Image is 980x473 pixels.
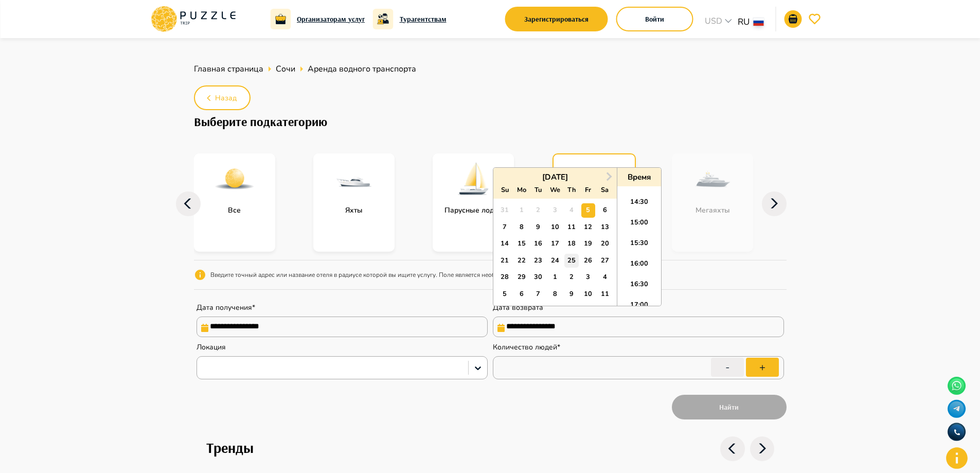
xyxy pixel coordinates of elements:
[581,220,595,234] div: Choose Friday, September 12th, 2025
[210,270,531,279] p: Введите точный адрес или название отеля в радиусе которой вы ищите услугу. Поле является необязат...
[498,270,512,284] div: Choose Sunday, September 28th, 2025
[548,220,562,234] div: Choose Wednesday, September 10th, 2025
[746,358,779,377] button: +
[702,15,738,30] div: USD
[276,63,295,75] a: Сочи
[496,202,613,303] div: month 2025-09
[581,237,595,251] div: Choose Friday, September 19th, 2025
[197,303,255,312] label: Дата получения*
[598,270,612,284] div: Choose Saturday, October 4th, 2025
[505,7,608,31] button: signup
[616,7,693,31] button: login
[194,59,787,79] nav: breadcrumb
[197,342,226,352] label: Локация
[564,254,578,268] div: Choose Thursday, September 25th, 2025
[531,254,545,268] div: Choose Tuesday, September 23rd, 2025
[553,153,636,254] div: subcategory-motorboat
[531,270,545,284] div: Choose Tuesday, September 30th, 2025
[498,183,512,197] div: Su
[754,18,764,26] img: lang
[738,15,750,29] p: RU
[498,254,512,268] div: Choose Sunday, September 21st, 2025
[400,13,447,25] a: Турагентствам
[548,270,562,284] div: Choose Wednesday, October 1st, 2025
[581,203,595,217] div: Choose Friday, September 5th, 2025
[194,153,275,252] div: subcategory-all
[531,237,545,251] div: Choose Tuesday, September 16th, 2025
[548,203,562,217] div: Not available Wednesday, September 3rd, 2025
[601,169,617,185] button: Next Month
[581,287,595,301] div: Choose Friday, October 10th, 2025
[548,237,562,251] div: Choose Wednesday, September 17th, 2025
[276,63,295,75] span: Сочи
[548,183,562,197] div: We
[581,270,595,284] div: Choose Friday, October 3rd, 2025
[574,160,615,201] img: services PuzzleTrip
[194,85,251,110] button: Назад
[439,205,507,216] p: Парусные лодки
[617,297,661,318] li: 17:00
[598,183,612,197] div: Sa
[453,159,494,200] img: services PuzzleTrip
[531,183,545,197] div: Tu
[620,172,658,182] div: Время
[785,10,802,28] button: go-to-basket-submit-button
[514,270,528,284] div: Choose Monday, September 29th, 2025
[564,220,578,234] div: Choose Thursday, September 11th, 2025
[548,254,562,268] div: Choose Wednesday, September 24th, 2025
[564,203,578,217] div: Not available Thursday, September 4th, 2025
[598,254,612,268] div: Choose Saturday, September 27th, 2025
[514,254,528,268] div: Choose Monday, September 22nd, 2025
[433,153,514,252] div: subcategory-sailing_boats
[564,237,578,251] div: Choose Thursday, September 18th, 2025
[617,256,661,277] li: 16:00
[531,220,545,234] div: Choose Tuesday, September 9th, 2025
[564,270,578,284] div: Choose Thursday, October 2nd, 2025
[806,10,824,28] button: go-to-wishlist-submit-button
[313,153,395,252] div: subcategory-yachts
[498,237,512,251] div: Choose Sunday, September 14th, 2025
[498,220,512,234] div: Choose Sunday, September 7th, 2025
[598,220,612,234] div: Choose Saturday, September 13th, 2025
[498,287,512,301] div: Choose Sunday, October 5th, 2025
[340,205,368,216] p: Яхты
[598,237,612,251] div: Choose Saturday, September 20th, 2025
[194,63,263,75] span: Главная страница
[514,287,528,301] div: Choose Monday, October 6th, 2025
[514,183,528,197] div: Mo
[493,172,617,182] div: [DATE]
[194,63,263,75] a: Главная страница
[514,220,528,234] div: Choose Monday, September 8th, 2025
[581,254,595,268] div: Choose Friday, September 26th, 2025
[215,92,237,105] span: Назад
[617,277,661,297] li: 16:30
[598,287,612,301] div: Choose Saturday, October 11th, 2025
[548,287,562,301] div: Choose Wednesday, October 8th, 2025
[206,436,254,460] h6: Тренды
[617,215,661,236] li: 15:00
[617,236,661,256] li: 15:30
[308,63,416,75] span: Аренда водного транспорта
[531,203,545,217] div: Not available Tuesday, September 2nd, 2025
[711,358,744,377] button: -
[333,159,375,200] img: services PuzzleTrip
[498,203,512,217] div: Not available Sunday, August 31st, 2025
[214,159,255,200] img: services PuzzleTrip
[581,183,595,197] div: Fr
[598,203,612,217] div: Choose Saturday, September 6th, 2025
[194,114,787,129] h1: Выберите подкатегорию
[564,287,578,301] div: Choose Thursday, October 9th, 2025
[223,205,246,216] p: Все
[514,237,528,251] div: Choose Monday, September 15th, 2025
[493,342,560,352] label: Количество людей*
[564,183,578,197] div: Th
[617,195,661,215] li: 14:30
[297,13,365,25] a: Организаторам услуг
[531,287,545,301] div: Choose Tuesday, October 7th, 2025
[514,203,528,217] div: Not available Monday, September 1st, 2025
